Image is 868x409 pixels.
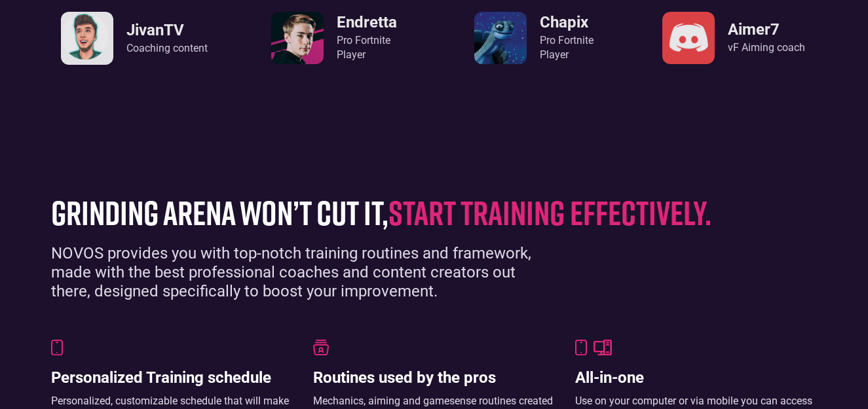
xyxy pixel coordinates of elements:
[651,12,818,64] div: 3 / 8
[51,194,798,231] h1: grinding arena won’t cut it,
[728,20,805,39] h3: Aimer7
[540,13,594,32] h3: Chapix
[474,12,594,64] a: ChapixPro FortnitePlayer
[728,41,805,55] div: vF Aiming coach
[126,41,208,56] div: Coaching content
[662,12,805,64] a: Aimer7vF Aiming coach
[51,368,293,387] h3: Personalized Training schedule
[313,368,556,387] h3: Routines used by the pros
[251,12,418,64] div: 1 / 8
[126,21,208,40] h3: JivanTV
[575,368,818,387] h3: All-in-one
[51,12,218,65] div: 8 / 8
[61,12,208,65] a: JivanTVCoaching content
[451,12,618,64] div: 2 / 8
[540,33,594,63] div: Pro Fortnite Player
[337,33,397,63] div: Pro Fortnite Player
[388,192,711,232] span: start training effectively.
[51,244,556,300] div: NOVOS provides you with top-notch training routines and framework, made with the best professiona...
[337,13,397,32] h3: Endretta
[271,12,397,64] a: EndrettaPro FortnitePlayer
